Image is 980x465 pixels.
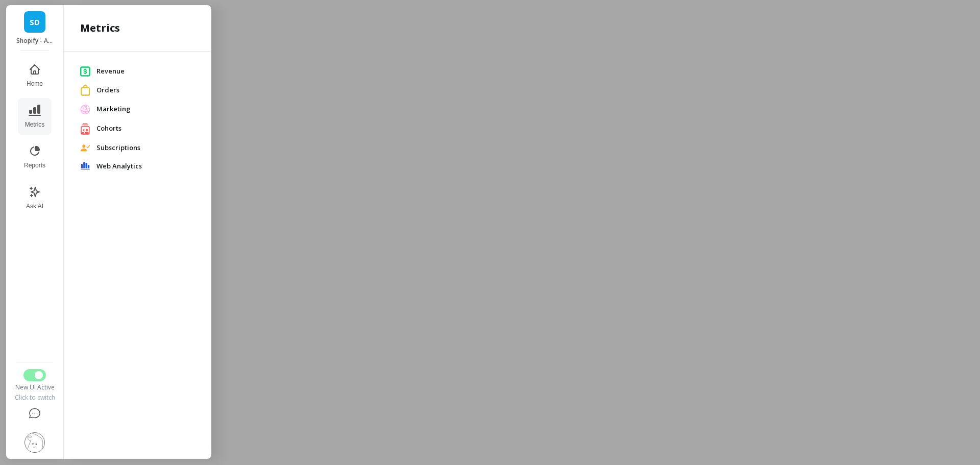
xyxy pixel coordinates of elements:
img: [object Object] [80,144,90,152]
img: [object Object] [80,104,90,114]
span: Home [27,80,43,88]
img: [object Object] [80,66,90,77]
img: [object Object] [80,85,90,95]
span: Reports [24,161,45,169]
button: Reports [18,139,52,176]
span: Metrics [25,120,45,129]
span: SD [30,16,40,28]
button: Ask AI [18,180,52,216]
span: Orders [96,85,195,95]
img: [object Object] [80,162,90,170]
img: [object Object] [80,123,90,135]
img: profile picture [24,432,45,453]
span: Web Analytics [96,161,195,172]
span: Ask AI [26,202,43,210]
button: Help [14,402,56,426]
button: Home [18,57,52,94]
button: Metrics [18,98,52,135]
h2: Metrics [80,21,120,35]
div: New UI Active [14,383,56,391]
span: Revenue [96,66,195,77]
p: Shopify - All Data [16,37,54,45]
span: Marketing [96,104,195,114]
div: Click to switch [14,394,56,402]
button: Settings [14,426,56,459]
span: Cohorts [96,124,195,134]
button: Switch to Legacy UI [23,369,46,381]
span: Subscriptions [96,143,195,153]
